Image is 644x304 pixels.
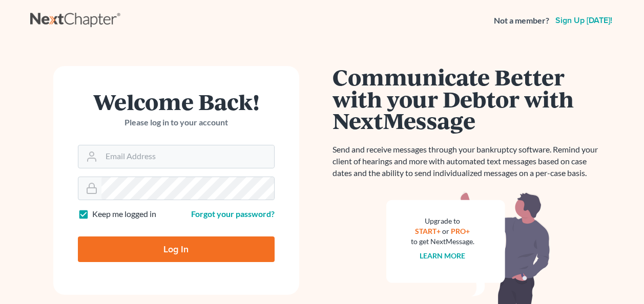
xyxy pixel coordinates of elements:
div: to get NextMessage. [411,236,474,247]
div: Upgrade to [411,216,474,226]
h1: Communicate Better with your Debtor with NextMessage [333,66,604,132]
p: Send and receive messages through your bankruptcy software. Remind your client of hearings and mo... [333,144,604,179]
h1: Welcome Back! [78,91,275,113]
a: Forgot your password? [191,209,275,219]
input: Email Address [101,145,274,168]
span: or [442,227,449,235]
label: Keep me logged in [92,208,156,220]
a: Sign up [DATE]! [553,16,614,25]
a: START+ [415,227,441,235]
p: Please log in to your account [78,117,275,128]
a: PRO+ [451,227,470,235]
a: Learn more [420,251,465,260]
input: Log In [78,236,275,262]
strong: Not a member? [494,15,549,27]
